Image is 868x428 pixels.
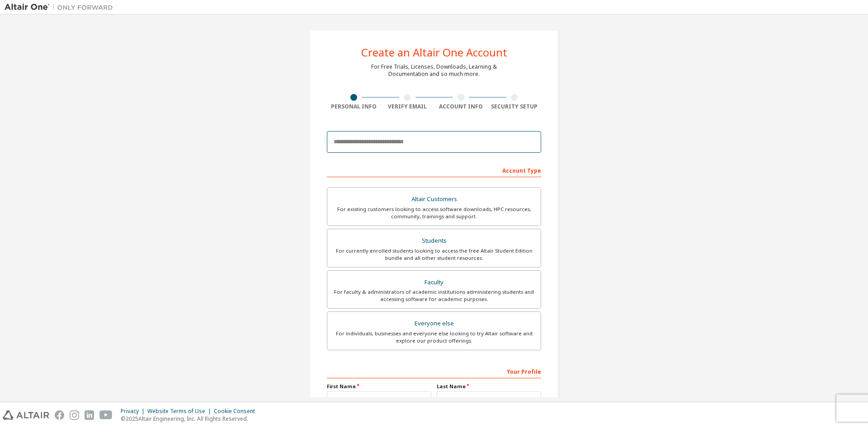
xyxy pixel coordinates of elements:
[3,410,49,420] img: altair_logo.svg
[99,410,113,420] img: youtube.svg
[327,364,541,378] div: Your Profile
[121,408,147,415] div: Privacy
[327,163,541,177] div: Account Type
[333,276,535,289] div: Faculty
[327,383,431,390] label: First Name
[333,247,535,262] div: For currently enrolled students looking to access the free Altair Student Edition bundle and all ...
[333,206,535,220] div: For existing customers looking to access software downloads, HPC resources, community, trainings ...
[333,288,535,303] div: For faculty & administrators of academic institutions administering students and accessing softwa...
[488,103,542,110] div: Security Setup
[121,415,260,423] p: © 2025 Altair Engineering, Inc. All Rights Reserved.
[70,410,79,420] img: instagram.svg
[327,103,381,110] div: Personal Info
[147,408,214,415] div: Website Terms of Use
[85,410,94,420] img: linkedin.svg
[333,317,535,330] div: Everyone else
[371,63,497,78] div: For Free Trials, Licenses, Downloads, Learning & Documentation and so much more.
[5,3,118,12] img: Altair One
[333,235,535,247] div: Students
[333,330,535,344] div: For individuals, businesses and everyone else looking to try Altair software and explore our prod...
[437,383,541,390] label: Last Name
[434,103,488,110] div: Account Info
[333,193,535,206] div: Altair Customers
[361,47,507,58] div: Create an Altair One Account
[55,410,64,420] img: facebook.svg
[381,103,434,110] div: Verify Email
[214,408,260,415] div: Cookie Consent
